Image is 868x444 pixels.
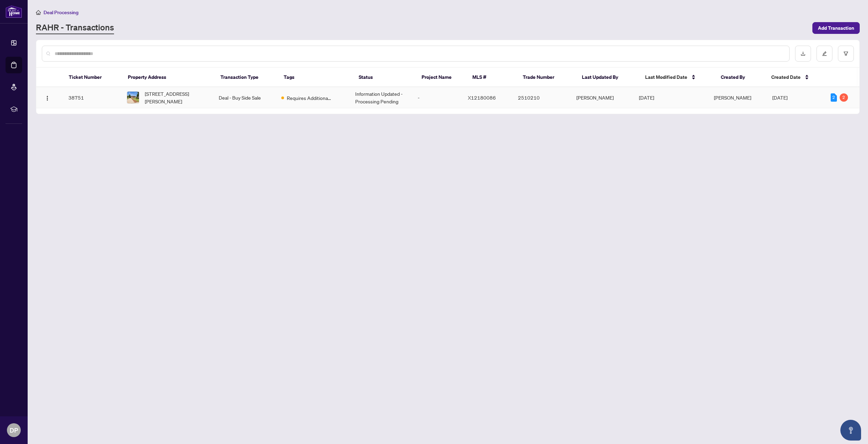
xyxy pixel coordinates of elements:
[818,22,854,34] span: Add Transaction
[512,87,571,108] td: 2510210
[145,90,207,105] span: [STREET_ADDRESS][PERSON_NAME]
[350,87,412,108] td: Information Updated - Processing Pending
[840,93,848,102] div: 2
[287,94,332,102] span: Requires Additional Docs
[817,46,832,62] button: edit
[215,68,278,87] th: Transaction Type
[771,73,801,81] span: Created Date
[801,51,805,56] span: download
[278,68,353,87] th: Tags
[714,94,751,101] span: [PERSON_NAME]
[795,46,811,62] button: download
[36,10,41,15] span: home
[122,68,215,87] th: Property Address
[36,22,114,34] a: RAHR - Transactions
[838,46,854,62] button: filter
[831,93,837,102] div: 2
[645,73,687,81] span: Last Modified Date
[639,94,654,101] span: [DATE]
[412,87,462,108] td: -
[127,92,139,103] img: thumbnail-img
[517,68,576,87] th: Trade Number
[416,68,466,87] th: Project Name
[640,68,715,87] th: Last Modified Date
[213,87,276,108] td: Deal - Buy Side Sale
[468,94,496,101] span: X12180086
[42,92,53,103] button: Logo
[812,22,860,34] button: Add Transaction
[843,51,848,56] span: filter
[840,420,861,441] button: Open asap
[715,68,766,87] th: Created By
[63,87,121,108] td: 38751
[576,68,640,87] th: Last Updated By
[45,95,50,101] img: Logo
[467,68,517,87] th: MLS #
[571,87,633,108] td: [PERSON_NAME]
[766,68,825,87] th: Created Date
[6,5,22,18] img: logo
[10,425,18,435] span: DP
[63,68,122,87] th: Ticket Number
[353,68,416,87] th: Status
[772,94,787,101] span: [DATE]
[44,9,78,16] span: Deal Processing
[822,51,827,56] span: edit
